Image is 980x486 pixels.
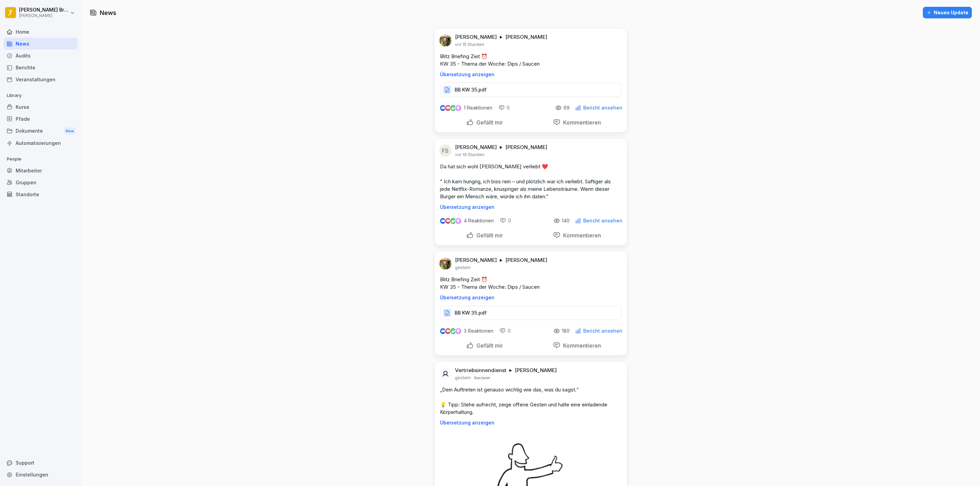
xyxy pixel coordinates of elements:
[445,329,451,334] img: love
[455,34,497,40] p: [PERSON_NAME]
[3,125,78,137] a: DokumenteNew
[440,276,622,291] p: Blitz Briefing Zeit ⏰ KW 35 - Thema der Woche: Dips / Saucen
[440,72,622,77] p: Übersetzung anzeigen
[464,218,494,223] p: 4 Reaktionen
[455,375,471,381] p: gestern
[560,232,601,239] p: Kommentieren
[464,105,492,111] p: 1 Reaktionen
[923,7,972,18] button: Neues Update
[450,218,456,224] img: celebrate
[3,469,78,481] a: Einstellungen
[926,9,968,16] div: Neues Update
[505,144,547,151] p: [PERSON_NAME]
[583,218,622,223] p: Bericht ansehen
[3,113,78,125] a: Pfade
[500,217,511,224] div: 0
[3,101,78,113] a: Kurse
[440,105,445,111] img: like
[3,90,78,101] p: Library
[515,367,557,374] p: [PERSON_NAME]
[3,38,78,50] a: News
[100,8,116,17] h1: News
[3,177,78,188] a: Gruppen
[440,386,622,416] p: „Dein Auftreten ist genauso wichtig wie das, was du sagst.“ 💡 Tipp: Stehe aufrecht, zeige offene ...
[474,119,503,126] p: Gefällt mir
[450,105,456,111] img: celebrate
[64,127,76,135] div: New
[3,125,78,137] div: Dokumente
[455,367,506,374] p: Vertriebsinnendienst
[440,218,445,223] img: like
[562,218,570,223] p: 140
[455,144,497,151] p: [PERSON_NAME]
[445,218,451,223] img: love
[583,105,622,111] p: Bericht ansehen
[455,265,471,270] p: gestern
[560,342,601,349] p: Kommentieren
[562,328,570,334] p: 180
[455,257,497,264] p: [PERSON_NAME]
[505,257,547,264] p: [PERSON_NAME]
[450,328,456,334] img: celebrate
[455,328,461,334] img: inspiring
[455,309,487,316] p: BB KW 35.pdf
[445,105,451,111] img: love
[439,257,452,270] img: ahtvx1qdgs31qf7oeejj87mb.png
[3,50,78,62] a: Audits
[440,204,622,210] p: Übersetzung anzeigen
[439,34,452,47] img: ahtvx1qdgs31qf7oeejj87mb.png
[440,88,622,95] a: BB KW 35.pdf
[505,34,547,40] p: [PERSON_NAME]
[3,188,78,200] a: Standorte
[474,375,490,381] p: Bearbeitet
[455,218,461,224] img: inspiring
[440,163,622,200] p: Da hat sich wohl [PERSON_NAME] verliebt ❤️ " Ich kam hungrig, ich biss rein – und plötzlich war i...
[474,342,503,349] p: Gefällt mir
[3,73,78,85] a: Veranstaltungen
[563,105,570,111] p: 69
[440,420,622,425] p: Übersetzung anzeigen
[3,137,78,149] a: Automatisierungen
[3,457,78,469] div: Support
[440,53,622,68] p: Blitz Briefing Zeit ⏰ KW 35 - Thema der Woche: Dips / Saucen
[560,119,601,126] p: Kommentieren
[3,62,78,73] a: Berichte
[440,328,445,334] img: like
[19,7,69,13] p: [PERSON_NAME] Bremke
[19,13,69,18] p: [PERSON_NAME]
[440,295,622,300] p: Übersetzung anzeigen
[3,165,78,177] a: Mitarbeiter
[464,328,493,334] p: 3 Reaktionen
[455,42,484,47] p: vor 15 Stunden
[499,104,510,111] div: 0
[474,232,503,239] p: Gefällt mir
[455,152,485,157] p: vor 19 Stunden
[439,145,452,157] div: FS
[3,26,78,38] a: Home
[3,154,78,165] p: People
[500,328,511,334] div: 0
[455,105,461,111] img: inspiring
[583,328,622,334] p: Bericht ansehen
[440,312,622,318] a: BB KW 35.pdf
[455,86,487,93] p: BB KW 35.pdf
